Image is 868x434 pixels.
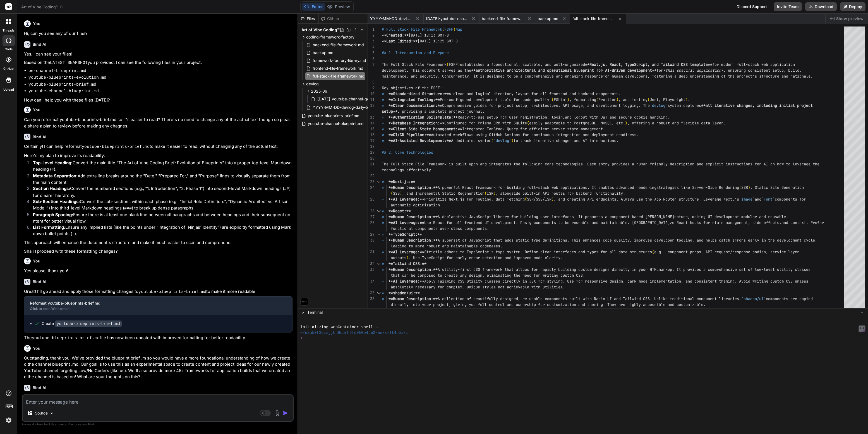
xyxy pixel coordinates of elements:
[312,65,364,72] span: frontend-file-framework.md
[28,69,86,73] code: be-channel-blueprint.md
[124,206,132,211] code: ###
[368,237,375,243] div: 30
[368,220,375,226] div: 28
[775,197,806,202] span: components for
[298,16,318,21] div: Files
[449,91,558,96] span: A clear and logical directory layout for all fron
[493,74,603,79] span: igned to be a comprehensive and engaging resource
[485,191,487,196] span: (
[402,191,485,196] span: , and Incremental Static Regeneration
[701,103,813,108] span: **all iterative changes, including initial project
[312,49,334,56] span: backup.md
[389,185,438,190] span: **Human Description:**
[618,97,648,102] span: , and testing
[449,62,458,67] span: FSFF
[493,138,511,143] span: `devlog`
[382,85,442,90] span: Key objectives of the FSFF:
[368,56,375,62] div: 6
[368,278,375,284] div: 34
[552,97,554,102] span: (
[24,248,292,255] p: Shall I proceed with these formatting changes?
[547,214,674,219] span: r interfaces. It promotes a component-based [PERSON_NAME]
[300,330,408,336] span: ~/u3uk0f35zsjjbn9cprh6fq9h0p4tm2-wnxx-lt4u5ixz
[656,185,739,190] span: strategies like Server-Side Rendering
[3,28,15,33] label: threads
[781,220,824,225] span: and context. Prefer
[493,191,496,196] span: )
[30,307,277,311] div: Click to open Workbench
[28,75,106,80] code: youtube-blueprints-evolution.md
[33,173,78,179] strong: Metadata Separation:
[51,167,54,172] code: #
[368,150,375,155] div: 19
[382,68,471,73] span: development. This document serves as the
[400,191,402,196] span: )
[547,267,659,272] span: idly building custom designs directly in your HTML
[24,153,292,159] p: Here's my plan to improve its readability:
[565,115,670,120] span: and logout with JWT and secure cookie handling.
[22,422,294,427] p: Always double-check its answers. Your in Bind
[393,191,400,196] span: SSG
[24,268,292,274] p: Yes please, thank you!
[307,120,364,127] span: youtube-channel-blueprint.md
[616,97,618,102] span: )
[28,224,292,237] li: Ensure any implied lists (like the points under "Integration of 'Ninjas' Identity") are explicitl...
[368,132,375,138] div: 16
[389,115,458,120] span: **Authentication Boilerplate:**
[391,202,442,208] span: automatic optimization.
[368,32,375,38] div: 2
[409,33,449,38] span: [DATE] 18:13 GMT-8
[426,16,468,21] span: [DATE]-youtube-channel-genesis.md
[668,103,701,108] span: system captures
[389,138,451,143] span: **AI-Assisted Development:**
[28,199,292,212] li: Convert the sub-sections within each phase (e.g., "Initial Role Definition:", "Dynamic Architect ...
[786,214,788,219] span: .
[482,16,524,21] span: backend-file-framework.md
[741,296,766,301] span: `shadcn/ui`
[670,220,781,225] span: ze React hooks for state management, side effects,
[424,249,534,254] span: Strictly adhere to TypeScript's type system. Defi
[33,107,40,113] h6: You
[4,416,13,425] img: settings
[368,173,375,179] div: 22
[567,97,569,102] span: )
[529,120,625,126] span: easily adaptable to PostgreSQL, MySQL, etc.
[659,238,770,243] span: veloper tooling, and helps catch errors early in t
[33,42,46,47] h6: Bind AI
[409,255,520,260] span: . Use TypeScript for early error detection and imp
[382,50,449,55] span: ## 1. Introduction and Purpose
[554,197,665,202] span: , and creating API endpoints. Always use the App R
[368,179,375,185] div: 23
[368,44,375,50] div: 4
[389,126,462,131] span: **Client-Side State Management:**
[317,96,386,102] span: [DATE]-youtube-channel-genesis.md
[24,117,292,129] p: Can you reformat youtube-blueprints-brief.md so it's easier to read? There's no need to change an...
[33,199,80,204] strong: Sub-Section Headings:
[368,155,375,161] div: 20
[491,138,493,143] span: (
[625,120,627,126] span: )
[24,59,292,66] p: Based on the you provided, I can see the following files in your project:
[368,85,375,91] div: 9
[389,103,442,108] span: **Clear Documentation:**
[307,112,360,119] span: youtube-blueprints-brief.md
[300,336,303,341] span: ❯
[766,249,799,254] span: , service layer
[368,97,375,103] div: 11
[603,74,714,79] span: for human developers, fostering a deep understandi
[455,27,462,32] span: Map
[389,97,440,102] span: **Integrated Tooling:**
[614,302,706,307] span: y are highly accessible and customizable.
[75,423,85,426] span: privacy
[652,249,654,254] span: (
[514,138,618,143] span: to track iterative changes and AI interactions.
[572,16,614,21] span: full-stack-file-framework.md
[368,62,375,67] div: 7
[24,143,292,150] p: Certainly! I can help reformat to make it easier to read, without changing any of the actual text.
[534,279,645,284] span: X for styling. Use for responsive design, dark mod
[33,186,70,191] strong: Section Headings:
[49,411,54,416] img: Pick Models
[438,267,547,272] span: A utility-first CSS framework that allows for rap
[382,27,442,32] span: # Full Stack File Framework
[368,26,375,32] div: 1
